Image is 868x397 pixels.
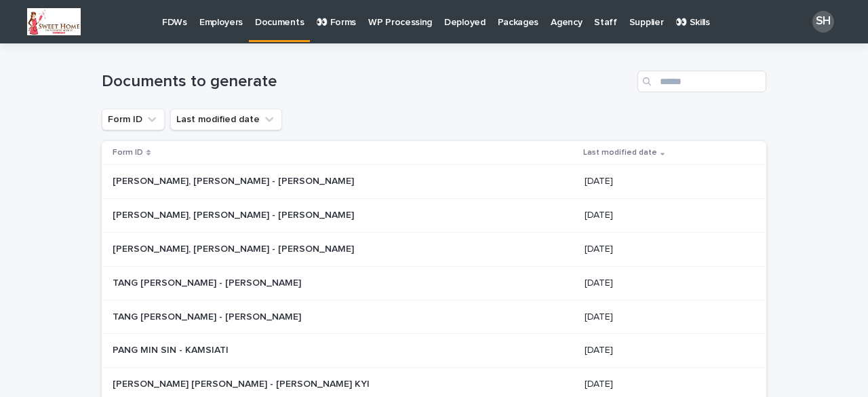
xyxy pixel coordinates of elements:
p: Form ID [113,145,143,160]
tr: [PERSON_NAME], [PERSON_NAME] - [PERSON_NAME][PERSON_NAME], [PERSON_NAME] - [PERSON_NAME] [DATE] [102,165,766,199]
p: [PERSON_NAME] [PERSON_NAME] - [PERSON_NAME] KYI [113,376,372,390]
h1: Documents to generate [102,72,632,92]
p: PANG MIN SIN - KAMSIATI [113,342,231,356]
p: [DATE] [585,311,745,323]
p: TANG [PERSON_NAME] - [PERSON_NAME] [113,275,304,289]
img: Krf_blxGAxy4uIFKcV82xsJUayUUkIOpZwschjqbCJ4 [27,8,81,35]
button: Form ID [102,109,165,130]
tr: TANG [PERSON_NAME] - [PERSON_NAME]TANG [PERSON_NAME] - [PERSON_NAME] [DATE] [102,266,766,300]
p: [PERSON_NAME], [PERSON_NAME] - [PERSON_NAME] [113,173,357,187]
p: TANG [PERSON_NAME] - [PERSON_NAME] [113,309,304,323]
div: SH [812,11,834,33]
button: Last modified date [170,109,282,130]
p: [DATE] [585,379,745,390]
tr: [PERSON_NAME], [PERSON_NAME] - [PERSON_NAME][PERSON_NAME], [PERSON_NAME] - [PERSON_NAME] [DATE] [102,199,766,233]
p: [DATE] [585,244,745,255]
p: Last modified date [583,145,657,160]
p: [DATE] [585,176,745,187]
p: [PERSON_NAME], [PERSON_NAME] - [PERSON_NAME] [113,207,357,221]
tr: PANG MIN SIN - KAMSIATIPANG MIN SIN - KAMSIATI [DATE] [102,334,766,368]
p: [DATE] [585,345,745,356]
p: [PERSON_NAME], [PERSON_NAME] - [PERSON_NAME] [113,241,357,255]
p: [DATE] [585,278,745,289]
input: Search [637,71,766,92]
tr: [PERSON_NAME], [PERSON_NAME] - [PERSON_NAME][PERSON_NAME], [PERSON_NAME] - [PERSON_NAME] [DATE] [102,232,766,266]
tr: TANG [PERSON_NAME] - [PERSON_NAME]TANG [PERSON_NAME] - [PERSON_NAME] [DATE] [102,300,766,334]
p: [DATE] [585,210,745,221]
